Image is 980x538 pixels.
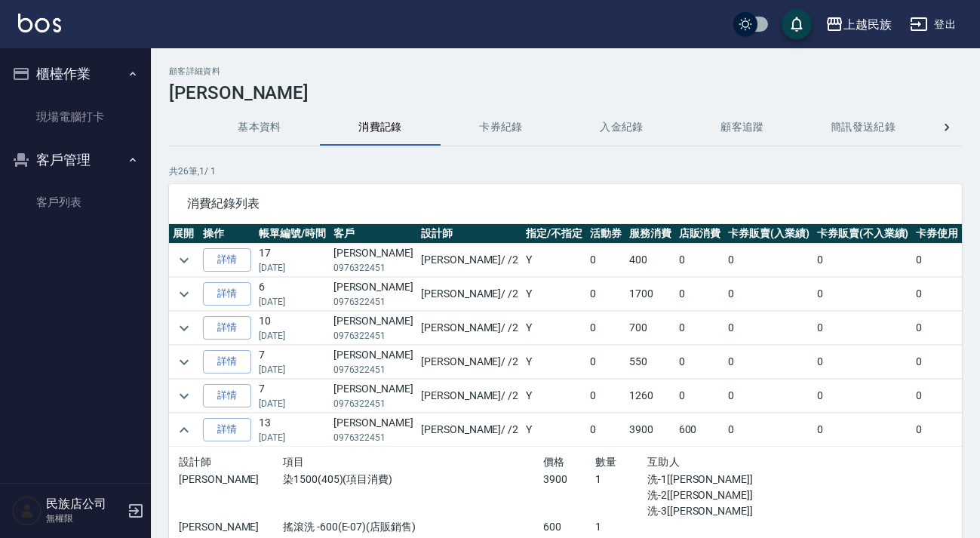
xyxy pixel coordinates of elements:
[283,472,543,487] p: 染1500(405)(項目消費)
[179,456,211,468] span: 設計師
[724,346,813,379] td: 0
[169,164,962,178] p: 共 26 筆, 1 / 1
[333,329,413,343] p: 0976322451
[625,346,675,379] td: 550
[813,244,913,277] td: 0
[912,278,962,311] td: 0
[330,244,417,277] td: [PERSON_NAME]
[682,109,803,146] button: 顧客追蹤
[813,224,913,244] th: 卡券販賣(不入業績)
[904,11,962,38] button: 登出
[813,413,913,447] td: 0
[625,413,675,447] td: 3900
[675,244,725,277] td: 0
[417,312,522,345] td: [PERSON_NAME] / /2
[203,248,251,272] a: 詳情
[647,472,803,487] p: 洗-1[[PERSON_NAME]]
[203,316,251,340] a: 詳情
[586,413,625,447] td: 0
[595,519,647,535] p: 1
[675,312,725,345] td: 0
[255,278,330,311] td: 6
[724,244,813,277] td: 0
[259,261,326,275] p: [DATE]
[912,380,962,413] td: 0
[522,278,586,311] td: Y
[803,109,923,146] button: 簡訊發送紀錄
[203,384,251,407] a: 詳情
[259,329,326,343] p: [DATE]
[255,346,330,379] td: 7
[595,472,647,487] p: 1
[333,363,413,377] p: 0976322451
[259,363,326,377] p: [DATE]
[199,109,320,146] button: 基本資料
[199,224,255,244] th: 操作
[522,380,586,413] td: Y
[255,380,330,413] td: 7
[417,244,522,277] td: [PERSON_NAME] / /2
[187,196,944,211] span: 消費紀錄列表
[203,350,251,374] a: 詳情
[543,519,595,535] p: 600
[6,54,145,94] button: 櫃檯作業
[522,312,586,345] td: Y
[173,249,195,272] button: expand row
[522,224,586,244] th: 指定/不指定
[813,380,913,413] td: 0
[283,456,305,468] span: 項目
[179,519,283,535] p: [PERSON_NAME]
[625,224,675,244] th: 服務消費
[912,413,962,447] td: 0
[595,456,617,468] span: 數量
[333,397,413,410] p: 0976322451
[259,397,326,410] p: [DATE]
[255,413,330,447] td: 13
[6,100,145,134] a: 現場電腦打卡
[813,312,913,345] td: 0
[813,346,913,379] td: 0
[417,413,522,447] td: [PERSON_NAME] / /2
[173,317,195,340] button: expand row
[675,346,725,379] td: 0
[259,295,326,309] p: [DATE]
[46,496,123,512] h5: 民族店公司
[330,312,417,345] td: [PERSON_NAME]
[543,456,565,468] span: 價格
[259,431,326,444] p: [DATE]
[675,278,725,311] td: 0
[283,519,543,535] p: 搖滾洗 -600(E-07)(店販銷售)
[586,380,625,413] td: 0
[6,185,145,220] a: 客戶列表
[320,109,441,146] button: 消費記錄
[255,312,330,345] td: 10
[173,419,195,441] button: expand row
[203,282,251,306] a: 詳情
[173,385,195,407] button: expand row
[522,244,586,277] td: Y
[255,224,330,244] th: 帳單編號/時間
[675,413,725,447] td: 600
[18,14,61,32] img: Logo
[522,346,586,379] td: Y
[912,244,962,277] td: 0
[625,312,675,345] td: 700
[417,380,522,413] td: [PERSON_NAME] / /2
[647,456,680,468] span: 互助人
[330,346,417,379] td: [PERSON_NAME]
[46,512,123,525] p: 無權限
[179,472,283,487] p: [PERSON_NAME]
[586,312,625,345] td: 0
[561,109,682,146] button: 入金紀錄
[625,278,675,311] td: 1700
[417,224,522,244] th: 設計師
[255,244,330,277] td: 17
[586,346,625,379] td: 0
[203,418,251,441] a: 詳情
[724,278,813,311] td: 0
[441,109,561,146] button: 卡券紀錄
[586,244,625,277] td: 0
[724,413,813,447] td: 0
[625,244,675,277] td: 400
[330,413,417,447] td: [PERSON_NAME]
